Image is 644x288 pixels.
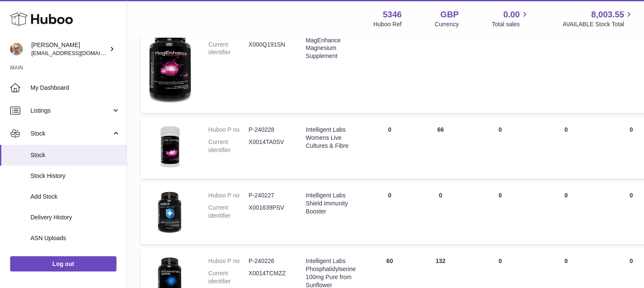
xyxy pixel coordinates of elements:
[440,9,459,20] strong: GBP
[149,191,191,234] img: product image
[208,126,249,134] dt: Huboo P no
[630,126,633,133] span: 0
[208,41,249,57] dt: Current identifier
[492,9,529,28] a: 0.00 Total sales
[30,234,120,242] span: ASN Uploads
[249,138,289,154] dd: X0014TA0SV
[306,126,356,150] div: Intelligent Labs Womens Live Cultures & Fibre
[591,9,624,20] span: 8,003.55
[208,257,249,265] dt: Huboo P no
[31,50,124,56] span: [EMAIL_ADDRESS][DOMAIN_NAME]
[10,256,116,271] a: Log out
[208,269,249,285] dt: Current identifier
[30,213,120,222] span: Delivery History
[249,41,289,57] dd: X000Q191SN
[208,204,249,220] dt: Current identifier
[630,258,633,264] span: 0
[364,20,415,114] td: 0
[249,191,289,199] dd: P-240227
[30,193,120,201] span: Add Stock
[249,204,289,220] dd: X001639PSV
[30,151,120,159] span: Stock
[562,20,634,28] span: AVAILABLE Stock Total
[30,172,120,180] span: Stock History
[364,117,415,179] td: 0
[415,117,466,179] td: 66
[249,257,289,265] dd: P-240226
[149,28,191,103] img: product image
[534,117,598,179] td: 0
[30,107,111,115] span: Listings
[373,20,402,28] div: Huboo Ref
[149,126,191,168] img: product image
[30,84,120,92] span: My Dashboard
[435,20,459,28] div: Currency
[503,9,520,20] span: 0.00
[364,183,415,244] td: 0
[466,20,534,114] td: 0
[562,9,634,28] a: 8,003.55 AVAILABLE Stock Total
[466,183,534,244] td: 0
[492,20,529,28] span: Total sales
[630,192,633,199] span: 0
[466,117,534,179] td: 0
[534,183,598,244] td: 0
[415,20,466,114] td: 1
[249,269,289,285] dd: X0014TCMZZ
[208,191,249,199] dt: Huboo P no
[306,191,356,216] div: Intelligent Labs Shield Immunity Booster
[30,130,111,138] span: Stock
[31,41,108,57] div: [PERSON_NAME]
[383,9,402,20] strong: 5346
[415,183,466,244] td: 0
[534,20,598,114] td: 0
[10,43,23,55] img: support@radoneltd.co.uk
[306,28,356,61] div: Intelligent Labs MagEnhance Magnesium Supplement
[249,126,289,134] dd: P-240228
[208,138,249,154] dt: Current identifier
